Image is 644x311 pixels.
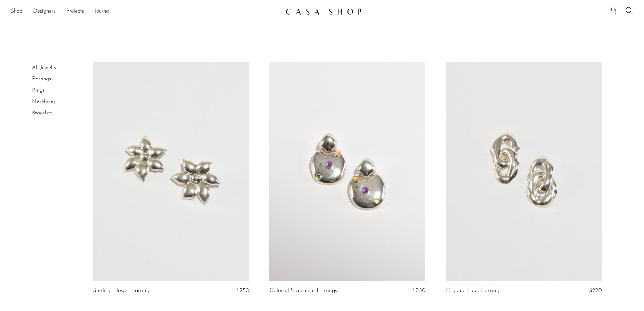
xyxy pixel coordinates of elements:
a: Shop [11,7,22,16]
a: Colorful Statement Earrings [269,288,337,294]
a: Journal [95,7,111,16]
a: Projects [66,7,84,16]
a: Bracelets [32,110,53,116]
span: $250 [236,288,249,293]
span: $220 [589,288,602,293]
a: Earrings [32,76,51,82]
a: Necklaces [32,99,55,105]
nav: Desktop navigation [11,6,280,17]
a: Organic Loop Earrings [446,288,501,294]
a: Rings [32,88,45,93]
ul: NEW HEADER MENU [11,6,280,17]
a: All Jewelry [32,65,56,70]
a: Sterling Flower Earrings [93,288,151,294]
a: Designers [33,7,55,16]
span: $250 [412,288,425,293]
